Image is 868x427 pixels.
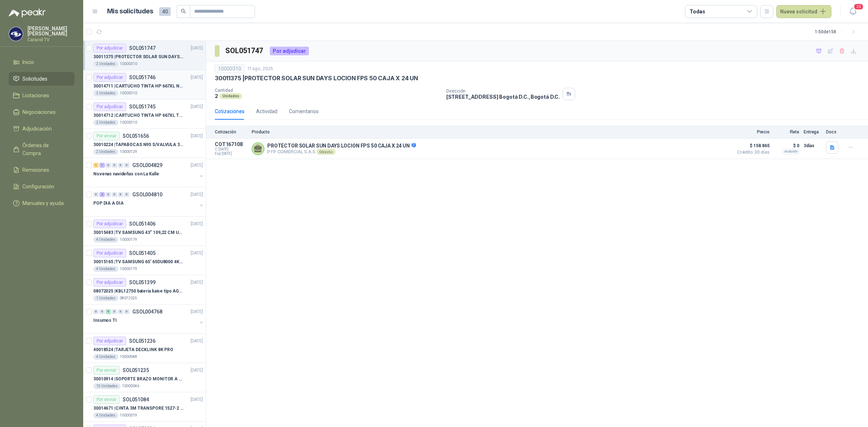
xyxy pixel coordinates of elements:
[93,102,126,111] div: Por adjudicar
[191,250,203,257] p: [DATE]
[191,396,203,403] p: [DATE]
[129,251,156,256] p: SOL051405
[191,308,203,315] p: [DATE]
[129,46,156,51] p: SOL051747
[123,397,149,402] p: SOL051084
[733,141,770,150] span: $ 158.865
[129,75,156,80] p: SOL051746
[129,280,156,285] p: SOL051399
[93,83,183,90] p: 30014711 | CARTUCHO TINTA HP 667XL NEGRO
[122,383,139,389] p: 10000046
[120,413,137,418] p: 10000019
[132,192,162,197] p: GSOL004810
[256,107,277,115] div: Actividad
[9,196,75,210] a: Manuales y ayuda
[22,91,49,99] span: Licitaciones
[270,47,309,55] div: Por adjudicar
[191,191,203,198] p: [DATE]
[93,376,183,383] p: 30010914 | SOPORTE BRAZO MONITOR A ESCRITORIO NBF80
[815,26,859,38] div: 1 - 50 de 158
[22,125,52,133] span: Adjudicación
[93,266,118,272] div: 4 Unidades
[120,149,137,155] p: 10000129
[118,309,123,314] div: 0
[191,221,203,227] p: [DATE]
[93,90,118,96] div: 2 Unidades
[215,74,418,82] p: 30011375 | PROTECTOR SOLAR SUN DAYS LOCION FPS 50 CAJA X 24 UN
[316,149,336,155] div: Directo
[215,107,244,115] div: Cotizaciones
[22,141,68,157] span: Órdenes de Compra
[826,129,841,134] p: Docs
[93,278,126,287] div: Por adjudicar
[93,346,173,353] p: 40018524 | TARJETA DECKLINK 8K PRO
[220,93,242,99] div: Unidades
[83,99,206,129] a: Por adjudicarSOL051745[DATE] 30014712 |CARTUCHO TINTA HP 667XL TRICOLOR2 Unidades10000310
[9,105,75,119] a: Negociaciones
[215,64,244,73] div: 10000310
[93,307,204,330] a: 0 0 9 0 0 0 GSOL004768[DATE] Insumos TI
[112,309,117,314] div: 0
[93,249,126,257] div: Por adjudicar
[22,108,56,116] span: Negociaciones
[9,138,75,160] a: Órdenes de Compra
[123,368,149,373] p: SOL051235
[83,217,206,246] a: Por adjudicarSOL051406[DATE] 30015483 |TV SAMSUNG 43" 109,22 CM U8000F 4K UHD4 Unidades10000179
[252,129,729,134] p: Producto
[129,338,156,343] p: SOL051236
[120,237,137,243] p: 10000179
[804,129,822,134] p: Entrega
[22,199,64,207] span: Manuales y ayuda
[289,107,319,115] div: Comentarios
[9,89,75,102] a: Licitaciones
[215,151,247,156] span: Exp: [DATE]
[9,180,75,193] a: Configuración
[191,133,203,140] p: [DATE]
[83,41,206,70] a: Por adjudicarSOL051747[DATE] 30011375 |PROTECTOR SOLAR SUN DAYS LOCION FPS 50 CAJA X 24 UN2 Unida...
[120,295,137,301] p: 08072025
[132,163,162,168] p: GSOL004829
[120,266,137,272] p: 10000179
[120,90,137,96] p: 10000310
[93,190,204,213] a: 0 2 0 0 0 0 GSOL004810[DATE] POP DIA A DIA
[93,120,118,125] div: 2 Unidades
[93,54,183,60] p: 30011375 | PROTECTOR SOLAR SUN DAYS LOCION FPS 50 CAJA X 24 UN
[804,141,822,150] p: 3 días
[215,141,247,147] p: COT167108
[93,44,126,52] div: Por adjudicar
[83,392,206,422] a: Por enviarSOL051084[DATE] 30014671 |CINTA 3M TRANSPORE 1527-2 2" X ROLLO4 Unidades10000019
[690,8,705,16] div: Todas
[191,162,203,169] p: [DATE]
[9,27,23,41] img: Company Logo
[215,93,218,99] p: 2
[22,183,54,191] span: Configuración
[774,129,799,134] p: Flete
[247,65,273,72] p: 11 ago, 2025
[733,150,770,154] span: Crédito 30 días
[9,163,75,177] a: Remisiones
[93,200,123,207] p: POP DIA A DIA
[22,166,49,174] span: Remisiones
[93,405,183,412] p: 30014671 | CINTA 3M TRANSPORE 1527-2 2" X ROLLO
[93,163,99,168] div: 1
[93,192,99,197] div: 0
[120,354,137,360] p: 10000048
[106,309,111,314] div: 9
[215,147,247,151] span: C: [DATE]
[93,288,183,295] p: 08072025 | KBL12750 batería kaise tipo AGM: 12V 75Ah
[120,61,137,67] p: 10000310
[225,45,264,56] h3: SOL051747
[267,149,416,155] p: PYP COMERCIAL S.A.S
[112,163,117,168] div: 0
[93,259,183,265] p: 30015165 | TV SAMSUNG 65' 65DU8000 4K UHD LED
[9,122,75,136] a: Adjudicación
[129,221,156,226] p: SOL051406
[27,26,75,36] p: [PERSON_NAME] [PERSON_NAME]
[93,161,204,184] a: 1 1 0 0 0 0 GSOL004829[DATE] Novenas navideñas con La Kalle
[99,309,105,314] div: 0
[93,354,118,360] div: 4 Unidades
[191,45,203,52] p: [DATE]
[191,279,203,286] p: [DATE]
[123,133,149,138] p: SOL051656
[93,413,118,418] div: 4 Unidades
